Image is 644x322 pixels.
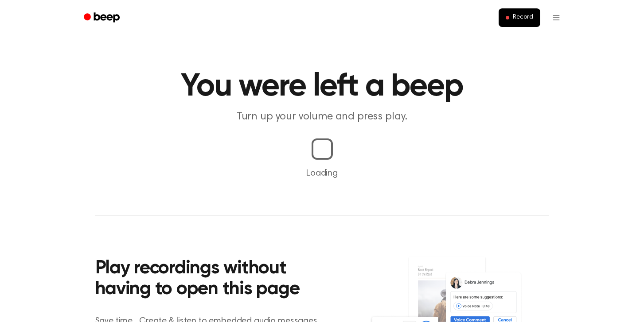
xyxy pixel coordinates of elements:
[11,167,633,180] p: Loading
[499,8,540,27] button: Record
[513,14,533,22] span: Record
[95,71,549,103] h1: You were left a beep
[546,7,567,28] button: Open menu
[95,258,334,300] h2: Play recordings without having to open this page
[152,110,492,124] p: Turn up your volume and press play.
[78,9,128,27] a: Beep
